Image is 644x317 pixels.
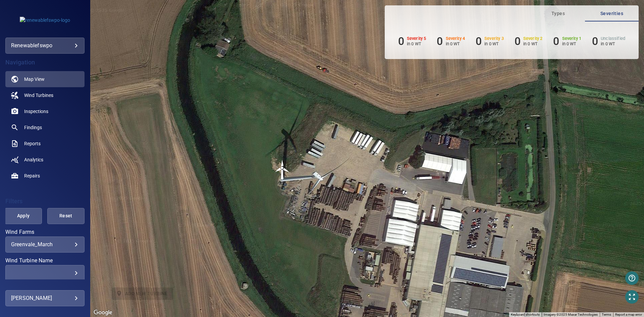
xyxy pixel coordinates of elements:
[24,124,42,131] span: Findings
[24,156,43,163] span: Analytics
[24,92,53,99] span: Wind Turbines
[484,36,504,41] h6: Severity 3
[592,35,625,48] li: Severity Unclassified
[11,293,79,304] div: [PERSON_NAME]
[11,241,79,248] div: Greenvale_March
[553,35,581,48] li: Severity 1
[398,35,404,48] h6: 0
[511,312,540,317] button: Keyboard shortcuts
[523,36,543,41] h6: Severity 2
[92,308,114,317] a: Open this area in Google Maps (opens a new window)
[446,36,465,41] h6: Severity 4
[484,41,504,46] p: in 0 WT
[272,160,292,180] gmp-advanced-marker: T1-20062
[553,35,559,48] h6: 0
[5,236,85,253] div: Wind Farms
[523,41,543,46] p: in 0 WT
[589,9,635,18] span: Severities
[592,35,598,48] h6: 0
[615,313,642,316] a: Report a map error
[5,168,85,184] a: repairs noActive
[24,108,48,115] span: Inspections
[5,119,85,136] a: findings noActive
[24,76,45,83] span: Map View
[601,36,625,41] h6: Unclassified
[544,313,598,316] span: Imagery ©2025 Maxar Technologies
[47,208,85,224] button: Reset
[446,41,465,46] p: in 0 WT
[602,313,611,316] a: Terms (opens in new tab)
[407,36,426,41] h6: Severity 5
[5,265,85,281] div: Wind Turbine Name
[11,40,79,51] div: renewablefswpo
[5,71,85,87] a: map active
[5,103,85,119] a: inspections noActive
[24,140,41,147] span: Reports
[5,208,42,224] button: Apply
[5,59,85,66] h4: Navigation
[476,35,504,48] li: Severity 3
[601,41,625,46] p: in 0 WT
[5,258,85,263] label: Wind Turbine Name
[562,41,582,46] p: in 0 WT
[5,136,85,152] a: reports noActive
[5,229,85,235] label: Wind Farms
[515,35,543,48] li: Severity 2
[407,41,426,46] p: in 0 WT
[13,212,34,220] span: Apply
[398,35,426,48] li: Severity 5
[92,308,114,317] img: Google
[272,160,292,180] img: windFarmIcon.svg
[5,198,85,205] h4: Filters
[535,9,581,18] span: Types
[437,35,465,48] li: Severity 4
[20,17,70,23] img: renewablefswpo-logo
[56,212,76,220] span: Reset
[476,35,482,48] h6: 0
[437,35,443,48] h6: 0
[5,87,85,103] a: windturbines noActive
[5,38,85,54] div: renewablefswpo
[5,152,85,168] a: analytics noActive
[562,36,582,41] h6: Severity 1
[515,35,521,48] h6: 0
[24,172,40,179] span: Repairs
